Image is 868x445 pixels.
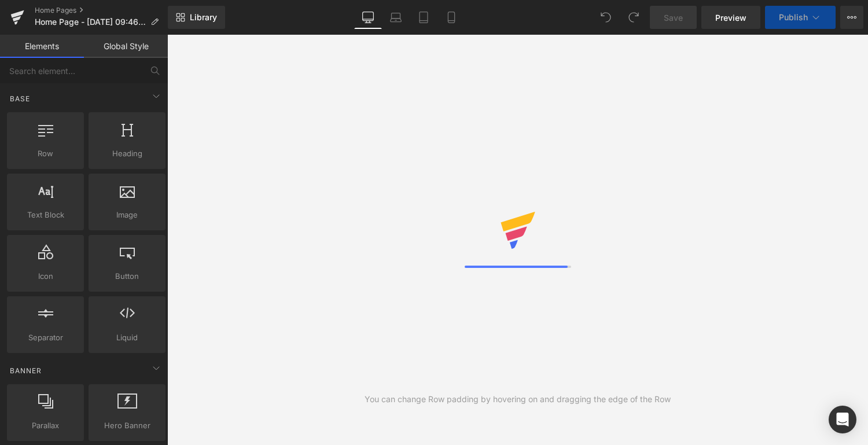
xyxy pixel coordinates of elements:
span: Banner [9,365,43,376]
span: Save [664,12,683,24]
a: Laptop [382,6,410,29]
span: Library [190,12,217,23]
span: Button [92,270,162,282]
span: Parallax [10,420,80,432]
span: Text Block [10,209,80,221]
div: Open Intercom Messenger [829,406,856,433]
button: More [840,6,863,29]
span: Row [10,148,80,160]
button: Redo [622,6,645,29]
span: Home Page - [DATE] 09:46:59 [35,17,146,27]
a: Mobile [437,6,465,29]
span: Hero Banner [92,420,162,432]
span: Image [92,209,162,221]
a: New Library [168,6,225,29]
button: Undo [594,6,617,29]
span: Liquid [92,332,162,344]
button: Publish [765,6,836,29]
span: Heading [92,148,162,160]
a: Home Pages [35,6,168,15]
span: Icon [10,270,80,282]
a: Global Style [84,35,168,58]
a: Tablet [410,6,437,29]
span: Base [9,93,31,104]
span: Preview [715,12,746,24]
div: You can change Row padding by hovering on and dragging the edge of the Row [365,393,671,406]
span: Separator [10,332,80,344]
a: Preview [701,6,760,29]
span: Publish [779,13,808,22]
a: Desktop [354,6,382,29]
